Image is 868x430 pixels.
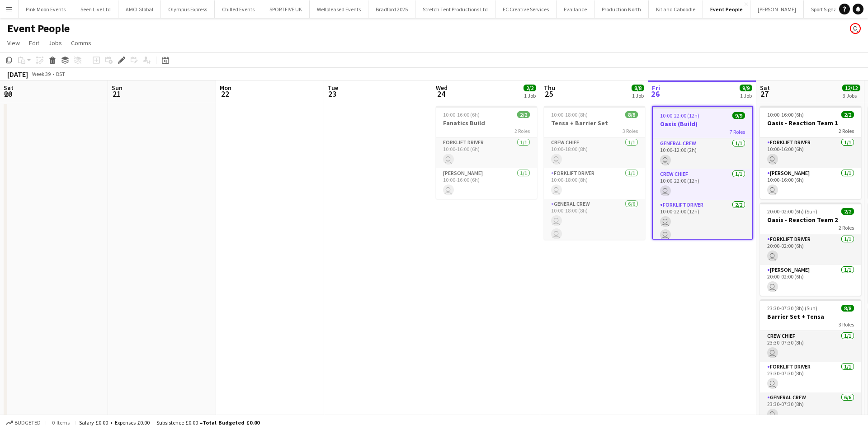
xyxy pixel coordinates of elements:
button: Event People [703,0,750,18]
span: 0 items [50,419,71,426]
span: 10:00-16:00 (6h) [443,111,480,118]
span: 10:00-22:00 (12h) [660,112,699,119]
a: Edit [25,37,43,49]
app-job-card: 10:00-16:00 (6h)2/2Fanatics Build2 RolesForklift Driver1/110:00-16:00 (6h) [PERSON_NAME]1/110:00-... [436,106,537,199]
app-job-card: 20:00-02:00 (6h) (Sun)2/2Oasis - Reaction Team 22 RolesForklift Driver1/120:00-02:00 (6h) [PERSON... [760,203,861,296]
span: 27 [759,89,770,99]
span: 10:00-18:00 (8h) [551,111,588,118]
span: 2/2 [841,111,854,118]
span: Sun [112,84,123,92]
app-job-card: 10:00-22:00 (12h)9/9Oasis (Build)7 RolesGeneral Crew1/110:00-12:00 (2h) Crew Chief1/110:00-22:00 ... [652,106,753,240]
div: 1 Job [524,92,536,99]
button: Production North [594,0,649,18]
span: Jobs [48,39,62,47]
span: Total Budgeted £0.00 [203,419,259,426]
span: 20 [2,89,14,99]
div: 1 Job [632,92,644,99]
span: Budgeted [14,420,41,426]
span: 20:00-02:00 (6h) (Sun) [767,208,817,215]
span: View [7,39,20,47]
span: 8/8 [841,305,854,312]
span: 3 Roles [839,321,854,328]
span: 2 Roles [839,128,854,134]
span: Thu [544,84,555,92]
div: 1 Job [740,92,752,99]
div: [DATE] [7,70,28,79]
app-card-role: Forklift Driver1/110:00-18:00 (8h) [544,168,645,199]
span: 9/9 [732,112,745,119]
app-card-role: [PERSON_NAME]1/110:00-16:00 (6h) [436,168,537,199]
span: Comms [71,39,91,47]
a: Jobs [45,37,66,49]
app-card-role: [PERSON_NAME]1/120:00-02:00 (6h) [760,265,861,296]
span: 8/8 [625,111,638,118]
app-card-role: General Crew1/110:00-12:00 (2h) [653,138,752,169]
app-card-role: Forklift Driver1/123:30-07:30 (8h) [760,362,861,392]
h1: Event People [7,22,70,35]
span: Fri [652,84,660,92]
span: Sat [760,84,770,92]
span: Week 39 [30,71,52,77]
h3: Oasis (Build) [653,120,752,128]
button: Budgeted [5,418,42,428]
app-card-role: Crew Chief1/123:30-07:30 (8h) [760,331,861,362]
span: 2/2 [524,85,536,91]
span: 26 [651,89,660,99]
span: 2 Roles [839,224,854,231]
button: Olympus Express [161,0,215,18]
span: 2 Roles [514,128,530,134]
button: Sport Signage [804,0,850,18]
button: Bradford 2025 [368,0,415,18]
button: Chilled Events [215,0,262,18]
span: 3 Roles [623,128,638,134]
app-card-role: Forklift Driver1/120:00-02:00 (6h) [760,234,861,265]
app-card-role: General Crew6/610:00-18:00 (8h) [544,199,645,295]
button: [PERSON_NAME] [750,0,804,18]
span: 2/2 [841,208,854,215]
app-card-role: Forklift Driver1/110:00-16:00 (6h) [436,137,537,168]
span: 8/8 [632,85,644,91]
button: Pink Moon Events [19,0,73,18]
a: View [4,37,24,49]
app-card-role: Crew Chief1/110:00-22:00 (12h) [653,169,752,200]
app-job-card: 10:00-18:00 (8h)8/8Tensa + Barrier Set3 RolesCrew Chief1/110:00-18:00 (8h) Forklift Driver1/110:0... [544,106,645,240]
span: 23 [326,89,338,99]
h3: Oasis - Reaction Team 1 [760,119,861,127]
span: 22 [218,89,231,99]
app-card-role: [PERSON_NAME]1/110:00-16:00 (6h) [760,168,861,199]
button: Wellpleased Events [310,0,368,18]
span: Sat [4,84,14,92]
span: Wed [436,84,448,92]
div: BST [56,71,65,77]
span: 12/12 [842,85,860,91]
button: Evallance [557,0,594,18]
span: 10:00-16:00 (6h) [767,111,804,118]
span: 2/2 [517,111,530,118]
app-user-avatar: Dominic Riley [850,23,861,34]
span: 21 [110,89,123,99]
app-card-role: Forklift Driver1/110:00-16:00 (6h) [760,137,861,168]
button: SPORTFIVE UK [262,0,310,18]
span: Tue [328,84,338,92]
h3: Tensa + Barrier Set [544,119,645,127]
button: EC Creative Services [495,0,557,18]
button: Stretch Tent Productions Ltd [415,0,495,18]
span: 9/9 [740,85,752,91]
h3: Barrier Set + Tensa [760,312,861,321]
button: Seen Live Ltd [73,0,118,18]
div: Salary £0.00 + Expenses £0.00 + Subsistence £0.00 = [79,419,259,426]
app-card-role: Crew Chief1/110:00-18:00 (8h) [544,137,645,168]
app-job-card: 10:00-16:00 (6h)2/2Oasis - Reaction Team 12 RolesForklift Driver1/110:00-16:00 (6h) [PERSON_NAME]... [760,106,861,199]
span: 24 [434,89,448,99]
span: 25 [542,89,555,99]
a: Comms [67,37,95,49]
div: 3 Jobs [843,92,860,99]
h3: Fanatics Build [436,119,537,127]
button: AMCI Global [118,0,161,18]
h3: Oasis - Reaction Team 2 [760,216,861,224]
